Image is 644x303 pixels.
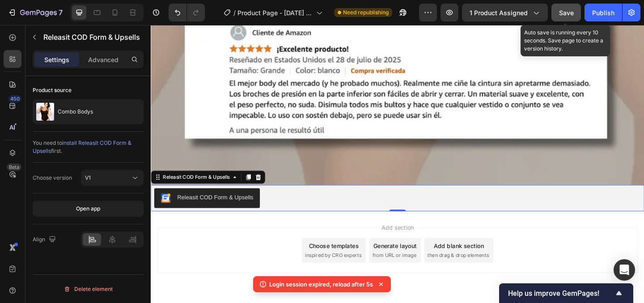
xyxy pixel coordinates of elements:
div: Beta [7,164,21,171]
button: Delete element [33,282,144,296]
span: Help us improve GemPages! [508,289,614,298]
p: Releasit COD Form & Upsells [43,32,140,42]
div: Open Intercom Messenger [614,259,635,281]
div: Add blank section [308,235,362,244]
button: V1 [81,170,144,186]
span: / [233,8,236,17]
button: Save [551,4,581,21]
span: Product Page - [DATE] 01:33:31 [237,8,313,17]
span: Need republishing [343,8,389,17]
div: Align [33,234,58,246]
p: Combo Bodys [58,109,93,115]
span: Add section [247,215,290,225]
span: inspired by CRO experts [168,246,229,254]
span: Save [559,9,574,17]
span: install Releasit COD Form & Upsells [33,139,131,154]
p: Settings [44,55,69,64]
div: 450 [8,95,21,102]
span: from URL or image [241,246,289,254]
div: Delete element [64,284,113,295]
p: Advanced [88,55,119,64]
span: V1 [85,174,91,181]
p: Login session expired, reload after 5s [269,280,373,289]
p: 7 [59,7,63,18]
button: 7 [4,4,67,21]
div: Choose version [33,174,72,182]
button: Publish [585,4,622,21]
div: Generate layout [242,235,289,244]
button: Open app [33,201,144,217]
button: 1 product assigned [462,4,548,21]
iframe: Design area [151,25,644,303]
div: Publish [592,8,614,17]
div: Undo/Redo [169,4,205,21]
span: then drag & drop elements [301,246,368,254]
div: You need to first. [33,139,144,155]
button: Show survey - Help us improve GemPages! [508,288,624,299]
div: Product source [33,86,72,94]
div: Open app [76,205,100,213]
div: Choose templates [172,235,226,244]
span: 1 product assigned [470,8,528,17]
img: product feature img [36,103,54,121]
